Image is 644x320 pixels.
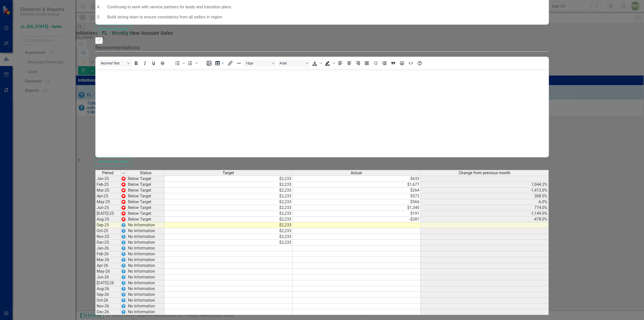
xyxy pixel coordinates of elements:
[165,240,293,245] td: $2,233
[165,182,293,188] td: $2,233
[95,228,120,234] td: Oct-25
[165,211,293,217] td: $2,233
[127,292,165,298] td: No Information
[158,60,167,67] button: Strikethrough
[122,246,126,250] img: EPrye+mTK9pvt+TU27aWpTKctATH3YPfOpp6JwpcOnVRu8ICjoSzQQ4ga9ifFOM3l6IArfXMrAt88bUovrqVHL8P7rjhUPFG0...
[122,223,126,227] img: EPrye+mTK9pvt+TU27aWpTKctATH3YPfOpp6JwpcOnVRu8ICjoSzQQ4ga9ifFOM3l6IArfXMrAt88bUovrqVHL8P7rjhUPFG0...
[323,60,336,67] div: Background color Black
[95,182,120,188] td: Feb-25
[102,171,113,175] span: Period
[95,188,120,193] td: Mar-25
[141,60,149,67] button: Italic
[127,182,165,188] td: Below Target
[95,286,120,292] td: Aug-26
[127,217,165,222] td: Below Target
[371,60,380,67] button: Decrease indent
[127,303,165,309] td: No Information
[214,60,226,67] button: Table
[99,60,132,67] button: Block Normal Text
[95,234,120,240] td: Nov-25
[127,199,165,205] td: Below Target
[1,78,451,84] p: 5. Build strong team to ensure consistency from all sellers in region
[95,263,120,269] td: Apr-26
[336,60,345,67] button: Align left
[1,48,451,54] p: 2. Improve execution of sales process to identify and/or create those with desire for change
[122,194,126,198] img: w+6onZ6yCFk7QAAAABJRU5ErkJggg==
[421,182,549,188] td: 1,044.2%
[421,188,549,193] td: -1,413.0%
[293,193,421,199] td: $572
[293,217,421,222] td: -$287
[122,235,126,239] img: EPrye+mTK9pvt+TU27aWpTKctATH3YPfOpp6JwpcOnVRu8ICjoSzQQ4ga9ifFOM3l6IArfXMrAt88bUovrqVHL8P7rjhUPFG0...
[122,275,126,279] img: EPrye+mTK9pvt+TU27aWpTKctATH3YPfOpp6JwpcOnVRu8ICjoSzQQ4ga9ifFOM3l6IArfXMrAt88bUovrqVHL8P7rjhUPFG0...
[165,188,293,193] td: $2,233
[95,222,120,228] td: Sep-25
[95,257,120,263] td: Mar-26
[95,199,120,205] td: May-25
[95,245,120,251] td: Jan-26
[122,200,126,204] img: w+6onZ6yCFk7QAAAABJRU5ErkJggg==
[122,211,126,216] img: w+6onZ6yCFk7QAAAABJRU5ErkJggg==
[122,310,126,314] img: EPrye+mTK9pvt+TU27aWpTKctATH3YPfOpp6JwpcOnVRu8ICjoSzQQ4ga9ifFOM3l6IArfXMrAt88bUovrqVHL8P7rjhUPFG0...
[95,303,120,309] td: Nov-26
[127,280,165,286] td: No Information
[398,60,406,67] button: Emojis
[127,257,165,263] td: No Information
[95,292,120,298] td: Sep-26
[95,280,120,286] td: [DATE]-26
[407,60,415,67] button: HTML Editor
[95,193,120,199] td: Apr-25
[293,205,421,211] td: $1,340
[205,60,213,67] button: Insert image
[421,211,549,217] td: -1,149.0%
[122,206,126,210] img: w+6onZ6yCFk7QAAAABJRU5ErkJggg==
[95,176,120,182] td: Jan-25
[140,171,151,175] span: Status
[95,298,120,303] td: Oct-26
[351,171,362,175] span: Actual
[127,222,165,228] td: No Information
[165,234,293,240] td: $2,233
[122,269,126,273] img: EPrye+mTK9pvt+TU27aWpTKctATH3YPfOpp6JwpcOnVRu8ICjoSzQQ4ga9ifFOM3l6IArfXMrAt88bUovrqVHL8P7rjhUPFG0...
[127,274,165,280] td: No Information
[122,177,126,181] img: w+6onZ6yCFk7QAAAABJRU5ErkJggg==
[122,298,126,302] img: EPrye+mTK9pvt+TU27aWpTKctATH3YPfOpp6JwpcOnVRu8ICjoSzQQ4ga9ifFOM3l6IArfXMrAt88bUovrqVHL8P7rjhUPFG0...
[165,176,293,182] td: $2,233
[127,309,165,315] td: No Information
[277,60,310,67] button: Font Arial
[122,229,126,233] img: EPrye+mTK9pvt+TU27aWpTKctATH3YPfOpp6JwpcOnVRu8ICjoSzQQ4ga9ifFOM3l6IArfXMrAt88bUovrqVHL8P7rjhUPFG0...
[127,188,165,193] td: Below Target
[127,176,165,182] td: Below Target
[127,245,165,251] td: No Information
[459,171,510,175] span: Change from previous month
[235,60,243,67] button: Horizontal line
[293,211,421,217] td: $191
[165,205,293,211] td: $2,233
[1,68,451,74] p: 4. Continuing to work with service partners for leads and transition plans
[95,240,120,245] td: Dec-25
[127,211,165,217] td: Below Target
[96,69,548,157] iframe: Rich Text Area
[1,38,451,44] p: 1. Focusing on skill improvement to gain better understanding of sales cycle to improve expected ...
[1,28,71,32] strong: What is the solution to the problem?
[293,176,421,182] td: $633
[122,171,126,175] img: 8DAGhfEEPCf229AAAAAElFTkSuQmCC
[95,211,120,217] td: [DATE]-25
[122,252,126,256] img: EPrye+mTK9pvt+TU27aWpTKctATH3YPfOpp6JwpcOnVRu8ICjoSzQQ4ga9ifFOM3l6IArfXMrAt88bUovrqVHL8P7rjhUPFG0...
[354,60,362,67] button: Align right
[127,205,165,211] td: Below Target
[165,222,293,228] td: $2,233
[246,61,270,65] span: 16px
[127,228,165,234] td: No Information
[293,199,421,205] td: $566
[95,251,120,257] td: Feb-26
[363,60,371,67] button: Justify
[244,60,276,67] button: Font size 16px
[1,11,451,23] p: New account installed sales for August reached 68% of budget, with a year-to-date performance of ...
[95,274,120,280] td: Jun-26
[173,60,186,67] div: Bullet list
[95,309,120,315] td: Dec-26
[95,205,120,211] td: Jun-25
[1,58,451,64] p: 3. Keep our team focused on the right prospects, specialties and qualifying contract expiration d...
[310,60,323,67] div: Text color Black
